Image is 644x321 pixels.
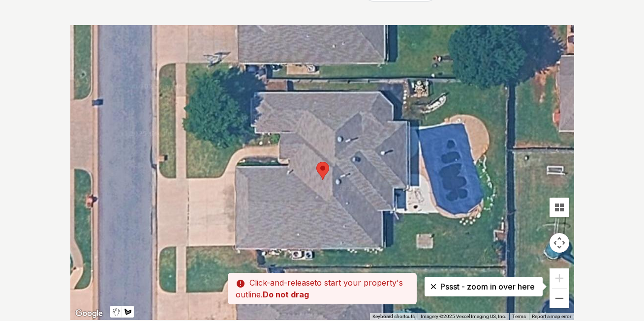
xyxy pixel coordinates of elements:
strong: Do not drag [263,290,309,299]
button: Zoom out [550,289,569,308]
button: Zoom in [550,268,569,288]
button: Keyboard shortcuts [372,313,415,320]
p: to start your property's outline. [228,273,417,304]
button: Stop drawing [110,306,122,318]
span: Click-and-release [249,278,314,288]
span: Imagery ©2025 Vexcel Imaging US, Inc. [421,314,506,319]
p: Pssst - zoom in over here [432,281,535,292]
a: Open this area in Google Maps (opens a new window) [73,307,105,320]
a: Report a map error [532,314,571,319]
button: Tilt map [550,198,569,217]
img: Google [73,307,105,320]
button: Map camera controls [550,233,569,253]
a: Terms (opens in new tab) [512,314,526,319]
button: Draw a shape [122,306,134,318]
